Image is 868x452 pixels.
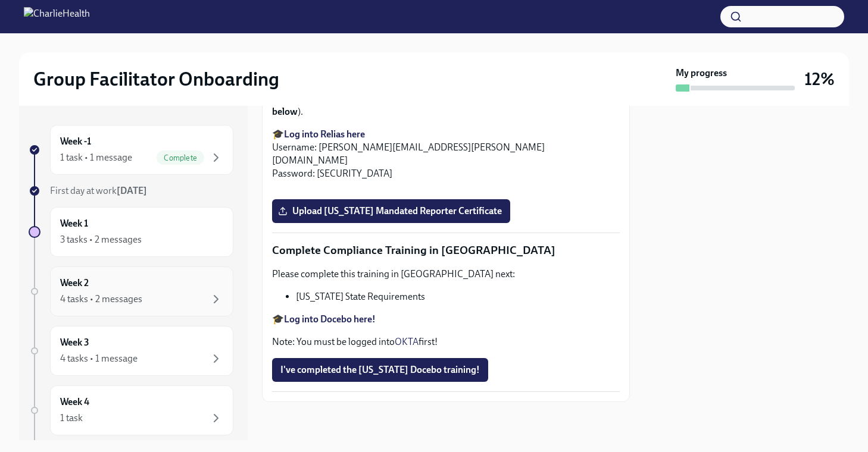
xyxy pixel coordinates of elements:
strong: [DATE] [117,185,147,196]
button: I've completed the [US_STATE] Docebo training! [272,358,488,382]
span: Upload [US_STATE] Mandated Reporter Certificate [280,205,502,217]
span: First day at work [50,185,147,196]
div: 1 task [60,412,83,425]
h2: Group Facilitator Onboarding [33,67,279,91]
a: Week 24 tasks • 2 messages [29,266,233,316]
li: [US_STATE] State Requirements [296,290,620,303]
a: OKTA [395,336,419,347]
p: Please complete this training in [GEOGRAPHIC_DATA] next: [272,268,620,281]
p: Note: You must be logged into first! [272,335,620,349]
a: Log into Docebo here! [284,313,376,325]
img: CharlieHealth [24,7,90,26]
span: Complete [157,153,204,162]
p: 🎓 [272,313,620,326]
a: First day at work[DATE] [29,184,233,197]
a: Week 34 tasks • 1 message [29,326,233,376]
h3: 12% [804,68,835,90]
p: 🎓 Username: [PERSON_NAME][EMAIL_ADDRESS][PERSON_NAME][DOMAIN_NAME] Password: [SECURITY_DATA] [272,128,620,180]
div: 1 task • 1 message [60,151,132,164]
p: Complete Compliance Training in [GEOGRAPHIC_DATA] [272,243,620,258]
h6: Week 2 [60,277,89,290]
strong: My progress [676,67,727,80]
a: Week -11 task • 1 messageComplete [29,125,233,175]
h6: Week 3 [60,336,89,349]
h6: Week -1 [60,135,91,148]
a: Log into Relias here [284,128,365,140]
label: Upload [US_STATE] Mandated Reporter Certificate [272,199,510,223]
div: 3 tasks • 2 messages [60,233,142,246]
span: I've completed the [US_STATE] Docebo training! [280,364,480,376]
a: Week 41 task [29,385,233,435]
div: 4 tasks • 1 message [60,352,138,365]
h6: Week 4 [60,395,89,409]
a: Week 13 tasks • 2 messages [29,207,233,257]
h6: Week 1 [60,217,88,230]
div: 4 tasks • 2 messages [60,293,142,306]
